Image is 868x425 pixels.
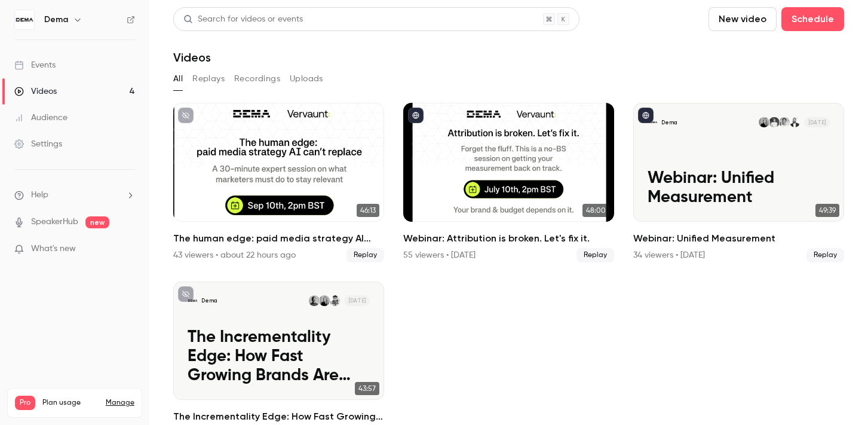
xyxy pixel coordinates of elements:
[708,7,777,31] button: New video
[403,231,614,246] h2: Webinar: Attribution is broken. Let's fix it.
[330,295,341,306] img: Daniel Stremel
[769,117,780,128] img: Henrik Hoffman Kraft
[173,103,384,262] a: 46:13The human edge: paid media strategy AI can’t replace43 viewers • about 22 hours agoReplay
[815,204,839,217] span: 49:39
[173,103,384,262] li: The human edge: paid media strategy AI can’t replace
[42,398,99,408] span: Plan usage
[178,108,194,123] button: unpublished
[173,249,296,261] div: 43 viewers • about 22 hours ago
[14,59,56,71] div: Events
[173,7,844,418] section: Videos
[15,10,34,29] img: Dema
[633,103,844,262] li: Webinar: Unified Measurement
[806,248,844,262] span: Replay
[14,189,135,201] li: help-dropdown-opener
[31,216,78,228] a: SpeakerHub
[346,248,384,262] span: Replay
[661,119,677,126] p: Dema
[31,189,48,201] span: Help
[309,295,320,306] img: Declan Etheridge
[173,69,183,88] button: All
[178,286,194,302] button: unpublished
[290,69,323,88] button: Uploads
[121,244,135,255] iframe: Noticeable Trigger
[173,50,211,65] h1: Videos
[44,14,68,26] h6: Dema
[234,69,280,88] button: Recordings
[14,112,68,124] div: Audience
[344,295,370,306] span: [DATE]
[633,249,705,261] div: 34 viewers • [DATE]
[173,231,384,246] h2: The human edge: paid media strategy AI can’t replace
[14,85,57,97] div: Videos
[85,216,109,228] span: new
[759,117,769,128] img: Jessika Ödling
[201,297,217,304] p: Dema
[188,328,370,386] p: The Incrementality Edge: How Fast Growing Brands Are Scaling With DEMA, RideStore & Vervaunt
[106,398,134,408] a: Manage
[648,169,830,207] p: Webinar: Unified Measurement
[638,108,654,123] button: published
[781,7,844,31] button: Schedule
[582,204,609,217] span: 48:00
[15,396,35,410] span: Pro
[357,204,379,217] span: 46:13
[804,117,830,128] span: [DATE]
[183,13,303,26] div: Search for videos or events
[779,117,790,128] img: Jonatan Ehn
[403,103,614,262] a: 48:00Webinar: Attribution is broken. Let's fix it.55 viewers • [DATE]Replay
[790,117,800,128] img: Rudy Ribardière
[173,409,384,424] h2: The Incrementality Edge: How Fast Growing Brands Are Scaling With DEMA, RideStore & Vervaunt
[355,382,379,395] span: 43:57
[576,248,614,262] span: Replay
[408,108,424,123] button: published
[633,231,844,246] h2: Webinar: Unified Measurement
[403,103,614,262] li: Webinar: Attribution is broken. Let's fix it.
[14,138,62,150] div: Settings
[403,249,476,261] div: 55 viewers • [DATE]
[319,295,330,306] img: Jessika Ödling
[633,103,844,262] a: Webinar: Unified MeasurementDemaRudy RibardièreJonatan EhnHenrik Hoffman KraftJessika Ödling[DATE...
[192,69,225,88] button: Replays
[31,243,76,255] span: What's new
